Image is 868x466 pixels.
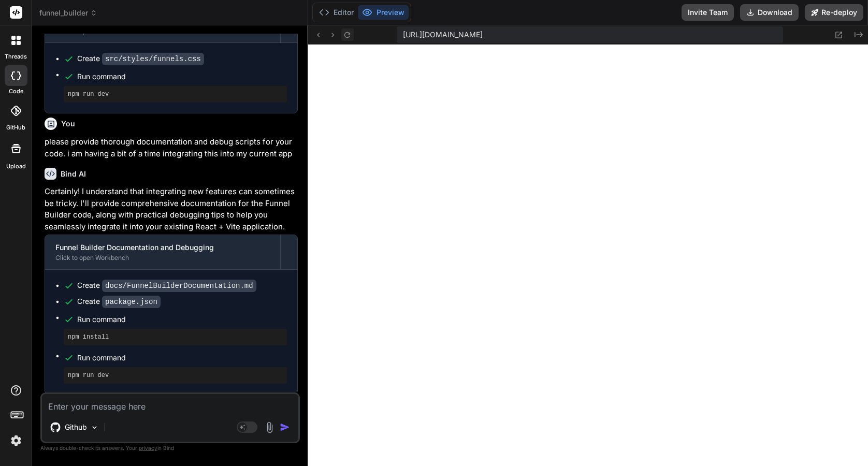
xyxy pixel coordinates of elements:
[102,280,256,292] code: docs/FunnelBuilderDocumentation.md
[39,8,97,18] span: funnel_builder
[9,87,23,96] label: code
[77,53,204,64] div: Create
[682,4,734,21] button: Invite Team
[805,4,863,21] button: Re-deploy
[68,333,283,341] pre: npm install
[61,119,75,129] h6: You
[7,432,25,449] img: settings
[61,169,86,179] h6: Bind AI
[65,422,87,432] p: Github
[68,371,283,380] pre: npm run dev
[68,90,283,98] pre: npm run dev
[740,4,799,21] button: Download
[77,353,287,363] span: Run command
[280,422,290,432] img: icon
[45,186,298,232] p: Certainly! I understand that integrating new features can sometimes be tricky. I'll provide compr...
[55,254,270,262] div: Click to open Workbench
[358,5,409,20] button: Preview
[6,123,25,132] label: GitHub
[77,314,287,325] span: Run command
[45,235,280,269] button: Funnel Builder Documentation and DebuggingClick to open Workbench
[139,445,157,451] span: privacy
[40,443,300,453] p: Always double-check its answers. Your in Bind
[77,296,161,307] div: Create
[102,53,204,65] code: src/styles/funnels.css
[403,30,483,40] span: [URL][DOMAIN_NAME]
[6,162,26,171] label: Upload
[55,242,270,253] div: Funnel Builder Documentation and Debugging
[90,423,99,432] img: Pick Models
[315,5,358,20] button: Editor
[45,136,298,159] p: please provide thorough documentation and debug scripts for your code. i am having a bit of a tim...
[102,296,161,308] code: package.json
[5,52,27,61] label: threads
[77,280,256,291] div: Create
[264,421,276,433] img: attachment
[308,45,868,466] iframe: Preview
[77,71,287,82] span: Run command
